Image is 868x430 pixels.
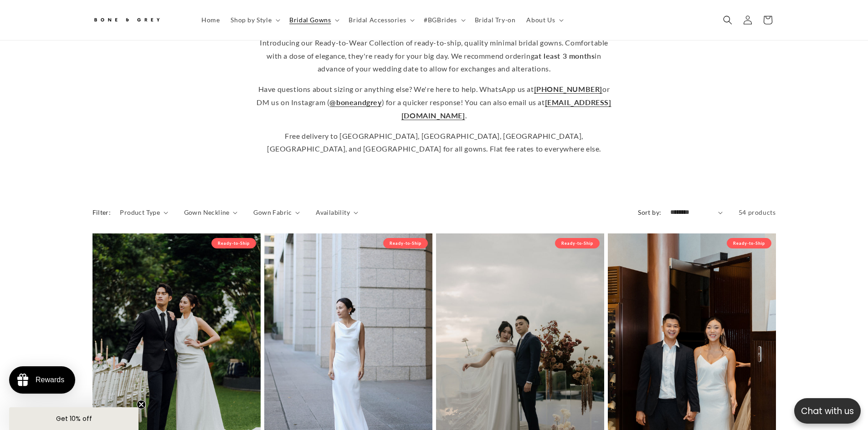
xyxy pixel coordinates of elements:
span: #BGBrides [424,16,457,24]
div: Rewards [36,376,64,384]
div: Get 10% offClose teaser [9,407,139,430]
span: Bridal Gowns [289,16,331,24]
span: Bridal Try-on [475,16,516,24]
p: Free delivery to [GEOGRAPHIC_DATA], [GEOGRAPHIC_DATA], [GEOGRAPHIC_DATA], [GEOGRAPHIC_DATA], and ... [257,130,612,156]
a: Bone and Grey Bridal [89,9,187,31]
span: Availability [316,207,350,217]
summary: #BGBrides [418,10,469,30]
span: Product Type [120,207,160,217]
a: @boneandgrey [329,98,381,106]
a: Home [196,10,225,30]
summary: Search [718,10,738,30]
button: Open chatbox [794,398,861,424]
span: Gown Neckline [184,207,230,217]
summary: Gown Neckline (0 selected) [184,207,238,217]
span: 54 products [739,208,776,216]
span: Get 10% off [56,414,92,423]
label: Sort by: [638,208,661,216]
strong: at least 3 months [534,51,595,60]
summary: Availability (0 selected) [316,207,358,217]
summary: Shop by Style [225,10,284,30]
a: [PHONE_NUMBER] [534,85,602,93]
span: Shop by Style [231,16,272,24]
button: Close teaser [137,400,146,409]
p: Introducing our Ready-to-Wear Collection of ready-to-ship, quality minimal bridal gowns. Comforta... [257,36,612,76]
p: Have questions about sizing or anything else? We're here to help. WhatsApp us at or DM us on Inst... [257,83,612,122]
summary: Gown Fabric (0 selected) [253,207,300,217]
a: Bridal Try-on [469,10,521,30]
summary: Bridal Gowns [284,10,343,30]
h2: Filter: [92,207,111,217]
span: About Us [526,16,555,24]
p: Chat with us [794,405,861,418]
span: Bridal Accessories [349,16,406,24]
img: Bone and Grey Bridal [92,13,161,28]
summary: Bridal Accessories [343,10,418,30]
a: [EMAIL_ADDRESS][DOMAIN_NAME] [401,98,611,120]
span: Home [201,16,220,24]
summary: About Us [521,10,567,30]
span: Gown Fabric [253,207,292,217]
summary: Product Type (0 selected) [120,207,168,217]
